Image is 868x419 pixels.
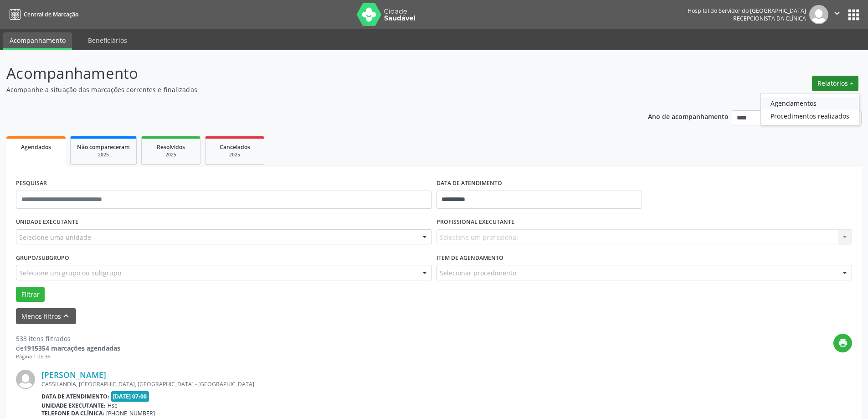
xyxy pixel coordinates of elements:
[16,287,45,302] button: Filtrar
[440,268,516,278] span: Selecionar procedimento
[828,5,846,24] button: 
[761,109,859,122] a: Procedimentos realizados
[6,62,605,85] p: Acompanhamento
[16,308,76,324] button: Menos filtroskeyboard_arrow_up
[6,85,605,94] p: Acompanhe a situação das marcações correntes e finalizadas
[220,143,250,151] span: Cancelados
[77,143,130,151] span: Não compareceram
[846,7,862,23] button: apps
[41,402,106,409] b: Unidade executante:
[106,409,155,417] span: [PHONE_NUMBER]
[212,151,257,158] div: 2025
[148,151,194,158] div: 2025
[812,76,858,91] button: Relatórios
[21,143,51,151] span: Agendados
[833,334,852,352] button: print
[111,391,149,402] span: [DATE] 07:00
[760,93,859,126] ul: Relatórios
[16,343,120,353] div: de
[648,110,729,122] p: Ano de acompanhamento
[16,176,47,191] label: PESQUISAR
[41,393,109,400] b: Data de atendimento:
[16,370,35,389] img: img
[832,8,842,18] i: 
[838,338,848,348] i: print
[157,143,185,151] span: Resolvidos
[24,344,120,352] strong: 1915354 marcações agendadas
[82,32,134,48] a: Beneficiários
[437,215,514,229] label: PROFISSIONAL EXECUTANTE
[19,268,121,278] span: Selecione um grupo ou subgrupo
[688,7,806,15] div: Hospital do Servidor do [GEOGRAPHIC_DATA]
[437,251,503,265] label: Item de agendamento
[41,380,715,388] div: CASSILANDIA, [GEOGRAPHIC_DATA], [GEOGRAPHIC_DATA] - [GEOGRAPHIC_DATA]
[77,151,130,158] div: 2025
[24,10,78,18] span: Central de Marcação
[41,409,104,417] b: Telefone da clínica:
[16,353,120,361] div: Página 1 de 36
[6,7,78,22] a: Central de Marcação
[16,251,69,265] label: Grupo/Subgrupo
[16,334,120,343] div: 533 itens filtrados
[761,97,859,109] a: Agendamentos
[108,402,118,409] span: Hse
[19,233,91,242] span: Selecione uma unidade
[733,15,806,22] span: Recepcionista da clínica
[61,311,71,321] i: keyboard_arrow_up
[16,215,78,229] label: UNIDADE EXECUTANTE
[437,176,502,191] label: DATA DE ATENDIMENTO
[809,5,828,24] img: img
[41,370,106,380] a: [PERSON_NAME]
[3,32,72,50] a: Acompanhamento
